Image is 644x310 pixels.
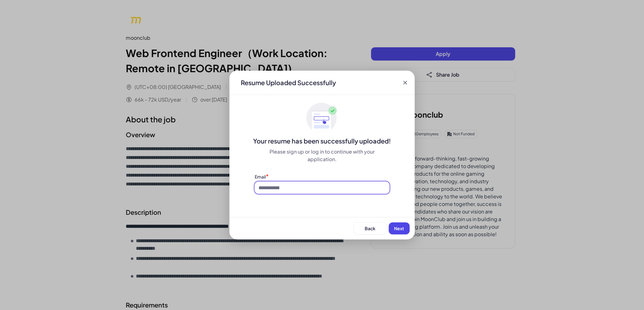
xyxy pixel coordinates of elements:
[365,225,375,231] span: Back
[354,222,386,234] button: Back
[236,78,341,87] div: Resume Uploaded Successfully
[255,174,266,179] label: Email
[229,137,415,145] div: Your resume has been successfully uploaded!
[394,225,404,231] span: Next
[255,148,389,163] div: Please sign up or log in to continue with your application.
[306,102,338,134] img: ApplyedMaskGroup3.svg
[389,222,410,234] button: Next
